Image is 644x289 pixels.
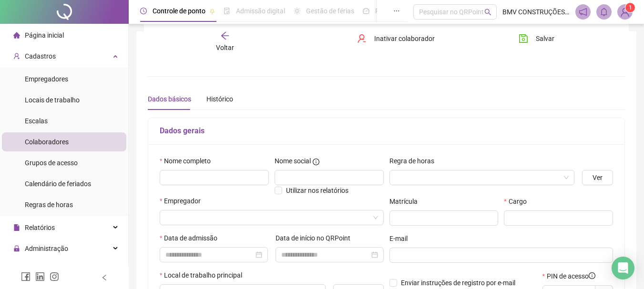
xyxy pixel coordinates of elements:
[589,272,595,279] span: info-circle
[25,138,69,146] span: Colaboradores
[547,271,595,281] span: PIN de acesso
[140,8,147,14] span: clock-circle
[25,75,68,83] span: Empregadores
[25,266,62,273] span: Exportações
[25,159,78,167] span: Grupos de acesso
[25,180,91,188] span: Calendário de feriados
[13,32,20,39] span: home
[160,233,224,243] label: Data de admissão
[600,8,608,16] span: bell
[25,52,56,60] span: Cadastros
[25,201,73,209] span: Regras de horas
[160,156,217,166] label: Nome completo
[629,4,632,11] span: 1
[593,172,603,183] span: Ver
[160,270,248,280] label: Local de trabalho principal
[25,96,80,104] span: Locais de trabalho
[148,94,191,104] div: Dados básicos
[220,31,230,40] span: arrow-left
[160,196,207,206] label: Empregador
[389,156,440,166] label: Regra de horas
[101,274,108,281] span: left
[313,159,319,165] span: info-circle
[275,156,311,166] span: Nome social
[13,53,20,60] span: user-add
[286,187,348,194] span: Utilizar nos relatórios
[294,8,300,14] span: sun
[374,33,435,44] span: Inativar colaborador
[153,7,205,15] span: Controle de ponto
[306,7,354,15] span: Gestão de férias
[25,31,64,39] span: Página inicial
[612,257,634,279] div: Open Intercom Messenger
[25,117,48,125] span: Escalas
[536,33,554,44] span: Salvar
[579,8,587,16] span: notification
[13,224,20,231] span: file
[625,3,635,12] sup: Atualize o seu contato no menu Meus Dados
[504,196,532,207] label: Cargo
[224,8,230,14] span: file-done
[50,272,59,281] span: instagram
[401,279,515,287] span: Enviar instruções de registro por e-mail
[350,31,442,46] button: Inativar colaborador
[236,7,285,15] span: Admissão digital
[511,31,562,46] button: Salvar
[25,245,68,252] span: Administração
[276,233,357,243] label: Data de início no QRPoint
[13,245,20,252] span: lock
[357,34,367,43] span: user-delete
[484,9,491,16] span: search
[160,125,613,137] h5: Dados gerais
[389,233,414,244] label: E-mail
[582,170,613,185] button: Ver
[35,272,45,281] span: linkedin
[216,44,234,51] span: Voltar
[502,7,570,17] span: BMV CONSTRUÇÕES E INCORPORAÇÕES
[389,196,424,207] label: Matrícula
[363,8,369,14] span: dashboard
[209,9,215,14] span: pushpin
[618,5,632,19] img: 66634
[519,34,528,43] span: save
[21,272,31,281] span: facebook
[375,7,412,15] span: Painel do DP
[393,8,400,14] span: ellipsis
[206,94,233,104] div: Histórico
[25,224,55,231] span: Relatórios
